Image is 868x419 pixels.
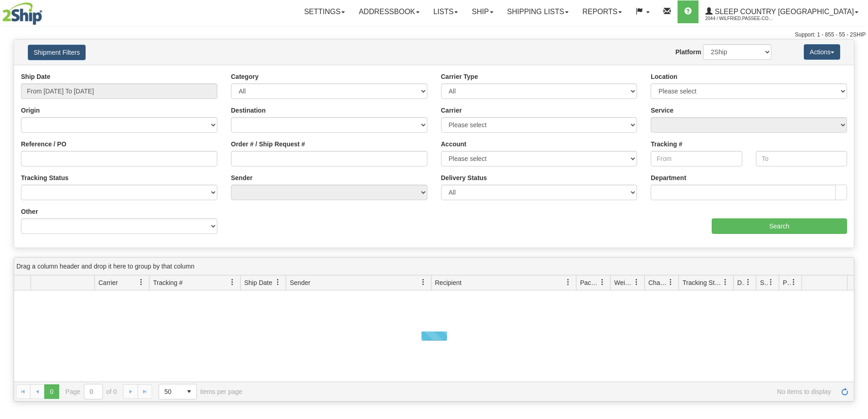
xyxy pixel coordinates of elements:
[651,106,673,115] label: Service
[244,278,272,287] span: Ship Date
[500,0,575,23] a: Shipping lists
[683,278,722,287] span: Tracking Status
[159,384,242,399] span: items per page
[98,278,118,287] span: Carrier
[847,163,867,256] iframe: chat widget
[66,384,117,399] span: Page of 0
[837,384,852,399] a: Refresh
[651,140,682,149] label: Tracking #
[705,14,774,23] span: 2044 / Wilfried.Passee-Coutrin
[153,278,183,287] span: Tracking #
[231,106,266,115] label: Destination
[465,0,500,23] a: Ship
[270,274,286,290] a: Ship Date filter column settings
[712,218,847,234] input: Search
[663,274,678,290] a: Charge filter column settings
[255,388,831,395] span: No items to display
[804,44,840,60] button: Actions
[441,140,467,149] label: Account
[352,0,426,23] a: Addressbook
[134,274,149,290] a: Carrier filter column settings
[786,274,801,290] a: Pickup Status filter column settings
[225,274,240,290] a: Tracking # filter column settings
[651,151,742,166] input: From
[231,173,252,182] label: Sender
[580,278,599,287] span: Packages
[182,384,196,399] span: select
[783,278,791,287] span: Pickup Status
[435,278,462,287] span: Recipient
[760,278,768,287] span: Shipment Issues
[2,2,42,25] img: logo2044.jpg
[21,173,68,182] label: Tracking Status
[595,274,610,290] a: Packages filter column settings
[159,384,197,399] span: Page sizes drop down
[648,278,668,287] span: Charge
[21,207,38,216] label: Other
[560,274,576,290] a: Recipient filter column settings
[297,0,352,23] a: Settings
[763,274,779,290] a: Shipment Issues filter column settings
[21,106,40,115] label: Origin
[651,173,686,182] label: Department
[231,72,259,81] label: Category
[14,258,854,275] div: grid grouping header
[290,278,310,287] span: Sender
[164,387,176,396] span: 50
[718,274,733,290] a: Tracking Status filter column settings
[740,274,756,290] a: Delivery Status filter column settings
[614,278,633,287] span: Weight
[21,140,67,149] label: Reference / PO
[44,384,59,399] span: Page 0
[699,0,865,23] a: Sleep Country [GEOGRAPHIC_DATA] 2044 / Wilfried.Passee-Coutrin
[21,72,51,81] label: Ship Date
[28,45,86,60] button: Shipment Filters
[575,0,629,23] a: Reports
[675,47,701,57] label: Platform
[629,274,644,290] a: Weight filter column settings
[441,72,478,81] label: Carrier Type
[713,8,854,16] span: Sleep Country [GEOGRAPHIC_DATA]
[231,140,305,149] label: Order # / Ship Request #
[651,72,677,81] label: Location
[2,31,866,39] div: Support: 1 - 855 - 55 - 2SHIP
[441,173,487,182] label: Delivery Status
[737,278,745,287] span: Delivery Status
[416,274,431,290] a: Sender filter column settings
[756,151,847,166] input: To
[426,0,465,23] a: Lists
[441,106,462,115] label: Carrier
